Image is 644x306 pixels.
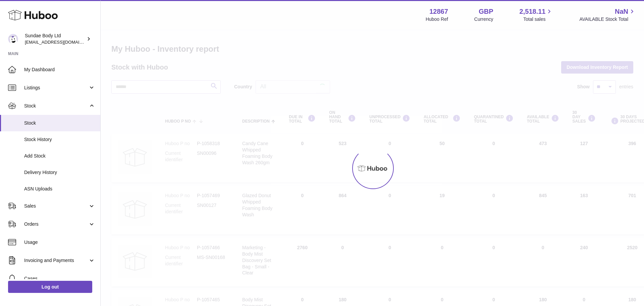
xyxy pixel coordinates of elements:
a: NaN AVAILABLE Stock Total [579,7,636,23]
strong: 12867 [429,7,448,16]
span: My Dashboard [24,67,95,73]
a: 2,518.11 Total sales [520,7,553,23]
span: Stock [24,103,88,109]
span: Delivery History [24,169,95,176]
span: Total sales [523,16,553,23]
a: Log out [8,281,92,293]
span: Stock History [24,136,95,143]
span: Cases [24,275,95,282]
div: Currency [474,16,493,23]
span: Invoicing and Payments [24,257,88,264]
span: Orders [24,221,88,227]
span: Add Stock [24,153,95,159]
span: ASN Uploads [24,186,95,192]
div: Sundae Body Ltd [25,33,85,45]
span: NaN [615,7,628,16]
strong: GBP [479,7,493,16]
span: Usage [24,239,95,246]
span: [EMAIL_ADDRESS][DOMAIN_NAME] [25,39,99,45]
span: AVAILABLE Stock Total [579,16,636,23]
span: 2,518.11 [520,7,546,16]
img: internalAdmin-12867@internal.huboo.com [8,34,18,44]
div: Huboo Ref [426,16,448,23]
span: Sales [24,203,88,209]
span: Listings [24,85,88,91]
span: Stock [24,120,95,126]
